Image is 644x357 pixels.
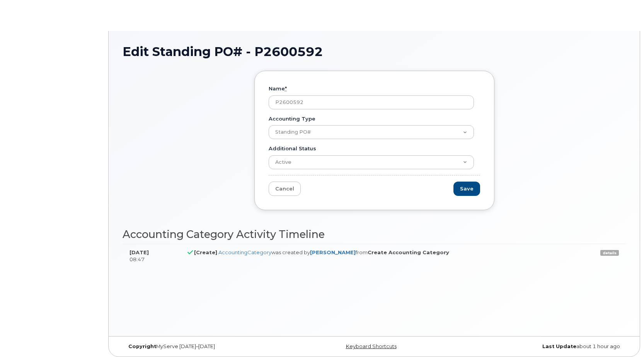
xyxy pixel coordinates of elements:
[269,85,287,92] label: Name
[129,256,145,262] span: 08:47
[269,145,316,152] label: Additional Status
[128,343,156,349] strong: Copyright
[600,250,619,256] a: details
[310,249,356,255] a: [PERSON_NAME]
[123,45,626,58] h1: Edit Standing PO# - P2600592
[368,249,449,255] strong: Create Accounting Category
[453,182,480,196] input: Save
[285,85,287,92] abbr: required
[269,182,301,196] a: Cancel
[218,249,271,255] a: AccountingCategory
[542,343,576,349] strong: Last Update
[458,343,626,350] div: about 1 hour ago
[269,115,315,122] label: Accounting Type
[194,249,217,255] strong: [Create]
[346,343,397,349] a: Keyboard Shortcuts
[181,244,579,268] td: was created by from
[129,249,149,255] strong: [DATE]
[123,343,290,350] div: MyServe [DATE]–[DATE]
[123,229,626,240] h2: Accounting Category Activity Timeline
